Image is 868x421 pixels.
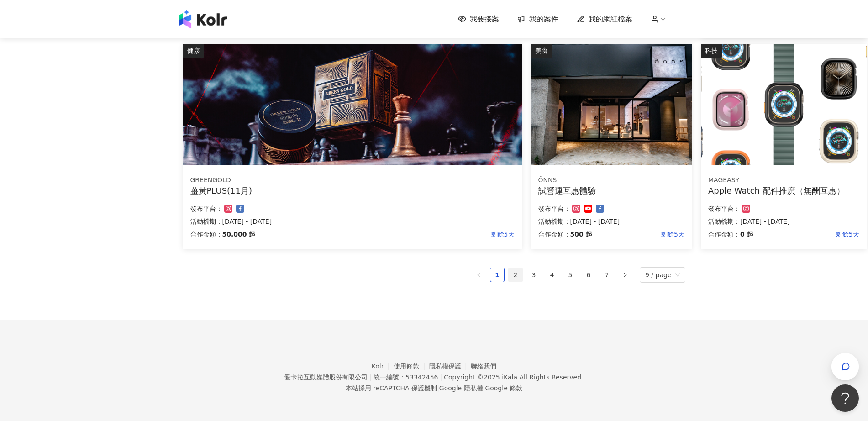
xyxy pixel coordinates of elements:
span: left [476,272,482,278]
a: iKala [502,374,517,381]
button: left [472,268,486,282]
li: Previous Page [472,268,486,282]
div: ÔNNS [538,176,684,185]
div: 科技 [701,44,722,58]
img: 試營運互惠體驗 [531,44,692,165]
p: 合作金額： [538,229,570,240]
p: 活動檔期：[DATE] - [DATE] [708,216,859,227]
div: 健康 [183,44,204,58]
li: 7 [600,268,614,282]
span: 我的網紅檔案 [589,14,632,24]
li: 5 [563,268,578,282]
a: 6 [582,268,595,282]
div: Copyright © 2025 All Rights Reserved. [444,374,583,381]
a: Google 條款 [485,384,522,392]
a: 1 [490,268,504,282]
a: 7 [600,268,614,282]
div: 統一編號：53342456 [374,374,438,381]
div: Apple Watch 配件推廣（無酬互惠） [708,185,859,196]
button: right [618,268,632,282]
span: | [483,384,485,392]
a: 我要接案 [458,14,499,24]
li: 1 [490,268,505,282]
a: 3 [527,268,541,282]
div: MAGEASY [708,176,859,185]
img: logo [179,10,227,28]
li: 2 [508,268,523,282]
span: 本站採用 reCAPTCHA 保護機制 [346,383,522,394]
img: 薑黃PLUS [183,44,522,165]
a: 使用條款 [394,363,429,370]
p: 500 起 [570,229,592,240]
span: right [622,272,628,278]
a: 我的網紅檔案 [577,14,632,24]
div: 愛卡拉互動媒體股份有限公司 [284,374,368,381]
li: 6 [581,268,596,282]
p: 剩餘5天 [592,229,684,240]
li: 3 [526,268,541,282]
p: 剩餘5天 [255,229,514,240]
div: 美食 [531,44,552,58]
div: 薑黃PLUS(11月) [190,185,515,196]
span: 我的案件 [529,14,558,24]
div: 試營運互惠體驗 [538,185,684,196]
p: 0 起 [740,229,753,240]
div: GREENGOLD [190,176,515,185]
a: Google 隱私權 [439,384,483,392]
p: 活動檔期：[DATE] - [DATE] [190,216,515,227]
img: Apple Watch 全系列配件 [701,44,867,165]
p: 合作金額： [190,229,222,240]
a: 2 [509,268,522,282]
p: 活動檔期：[DATE] - [DATE] [538,216,684,227]
p: 合作金額： [708,229,740,240]
a: 5 [563,268,577,282]
span: 9 / page [645,268,680,282]
span: 我要接案 [470,14,499,24]
p: 發布平台： [538,203,570,214]
a: 我的案件 [517,14,558,24]
li: Next Page [618,268,632,282]
p: 發布平台： [708,203,740,214]
li: 4 [545,268,559,282]
p: 發布平台： [190,203,222,214]
a: 隱私權保護 [429,363,471,370]
a: 4 [545,268,559,282]
span: | [437,384,439,392]
span: | [440,374,442,381]
p: 剩餘5天 [753,229,859,240]
a: 聯絡我們 [471,363,496,370]
p: 50,000 起 [222,229,256,240]
iframe: Help Scout Beacon - Open [831,384,859,412]
span: | [369,374,372,381]
div: Page Size [640,267,685,283]
a: Kolr [372,363,394,370]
